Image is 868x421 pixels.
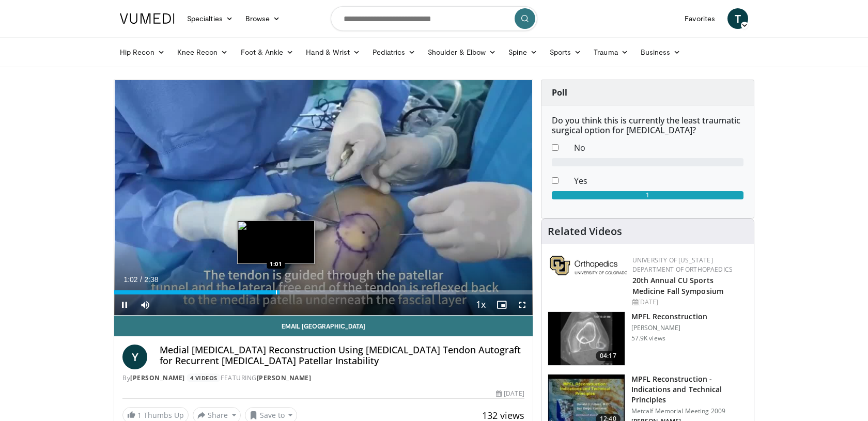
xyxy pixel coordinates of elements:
a: Trauma [587,42,634,63]
a: Business [634,42,687,63]
a: Specialties [181,8,239,29]
input: Search topics, interventions [331,6,537,31]
span: 04:17 [596,351,621,361]
div: 1 [552,191,743,199]
span: / [140,275,142,284]
p: 57.9K views [631,334,665,342]
span: 1 [137,410,142,420]
a: Email [GEOGRAPHIC_DATA] [114,316,533,336]
span: 1:02 [123,275,137,284]
button: Mute [135,294,156,315]
a: Favorites [678,8,721,29]
a: Browse [239,8,287,29]
dd: No [566,142,751,154]
a: Pediatrics [366,42,422,63]
img: VuMedi Logo [120,13,175,24]
h4: Related Videos [548,225,622,238]
a: T [727,8,748,29]
h4: Medial [MEDICAL_DATA] Reconstruction Using [MEDICAL_DATA] Tendon Autograft for Recurrent [MEDICAL... [160,345,524,367]
a: [PERSON_NAME] [257,373,312,382]
p: [PERSON_NAME] [631,324,707,332]
video-js: Video Player [114,80,533,316]
button: Pause [114,294,135,315]
img: 355603a8-37da-49b6-856f-e00d7e9307d3.png.150x105_q85_autocrop_double_scale_upscale_version-0.2.png [550,256,627,275]
button: Playback Rate [471,294,491,315]
dd: Yes [566,175,751,187]
a: Knee Recon [171,42,235,63]
a: Shoulder & Elbow [422,42,502,63]
a: Spine [502,42,543,63]
h3: MPFL Reconstruction - Indications and Technical Principles [631,374,748,405]
h3: MPFL Reconstruction [631,311,707,322]
a: [PERSON_NAME] [130,373,185,382]
a: University of [US_STATE] Department of Orthopaedics [632,256,733,274]
div: [DATE] [632,298,746,307]
a: 4 Videos [187,373,221,382]
a: Sports [544,42,588,63]
span: 2:38 [144,275,158,284]
h6: Do you think this is currently the least traumatic surgical option for [MEDICAL_DATA]? [552,116,743,135]
button: Enable picture-in-picture mode [491,294,512,315]
div: [DATE] [496,389,524,398]
button: Fullscreen [512,294,533,315]
a: 20th Annual CU Sports Medicine Fall Symposium [632,275,723,296]
img: image.jpeg [237,221,315,264]
strong: Poll [552,87,567,98]
a: 04:17 MPFL Reconstruction [PERSON_NAME] 57.9K views [548,311,748,366]
a: Hip Recon [114,42,171,63]
a: Y [122,345,147,369]
div: By FEATURING [122,373,524,383]
a: Foot & Ankle [235,42,300,63]
img: 38434_0000_3.png.150x105_q85_crop-smart_upscale.jpg [548,312,625,366]
a: Hand & Wrist [300,42,366,63]
div: Progress Bar [114,290,533,294]
p: Metcalf Memorial Meeting 2009 [631,407,748,415]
